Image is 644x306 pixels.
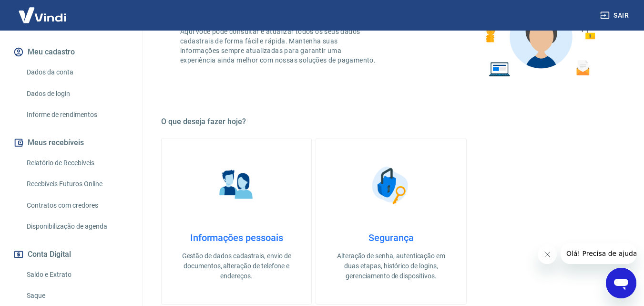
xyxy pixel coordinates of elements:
[367,161,415,209] img: Segurança
[11,132,131,153] button: Meus recebíveis
[180,27,378,65] p: Aqui você pode consultar e atualizar todos os seus dados cadastrais de forma fácil e rápida. Mant...
[6,7,80,14] span: Olá! Precisa de ajuda?
[23,153,131,173] a: Relatório de Recebíveis
[23,265,131,285] a: Saldo e Extrato
[606,268,636,298] iframe: Botão para abrir a janela de mensagens
[598,7,633,24] button: Sair
[23,63,131,82] a: Dados da conta
[23,196,131,215] a: Contratos com credores
[331,251,450,281] p: Alteração de senha, autenticação em duas etapas, histórico de logins, gerenciamento de dispositivos.
[561,243,636,264] iframe: Mensagem da empresa
[177,251,296,281] p: Gestão de dados cadastrais, envio de documentos, alteração de telefone e endereços.
[161,138,312,305] a: Informações pessoaisInformações pessoaisGestão de dados cadastrais, envio de documentos, alteraçã...
[23,217,131,236] a: Disponibilização de agenda
[316,138,466,305] a: SegurançaSegurançaAlteração de senha, autenticação em duas etapas, histórico de logins, gerenciam...
[11,0,73,30] img: Vindi
[213,161,260,209] img: Informações pessoais
[538,245,557,264] iframe: Fechar mensagem
[11,244,131,265] button: Conta Digital
[11,42,131,63] button: Meu cadastro
[23,84,131,104] a: Dados de login
[23,174,131,194] a: Recebíveis Futuros Online
[23,105,131,125] a: Informe de rendimentos
[177,232,296,243] h4: Informações pessoais
[161,117,621,127] h5: O que deseja fazer hoje?
[23,286,131,306] a: Saque
[331,232,450,243] h4: Segurança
